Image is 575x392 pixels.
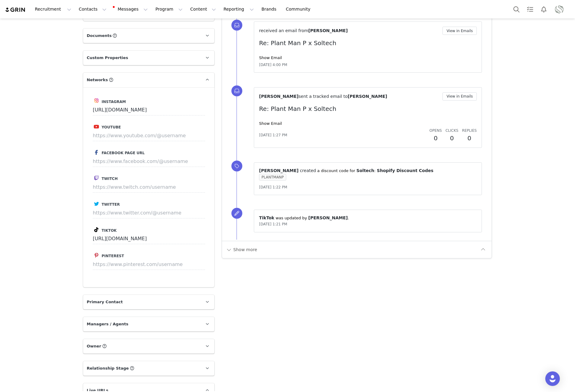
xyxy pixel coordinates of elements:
button: Contacts [75,2,110,16]
span: received an email from [259,28,308,33]
a: Show Email [259,55,282,60]
button: Messages [110,2,151,16]
input: https://www.twitch.com/username [93,182,205,193]
a: Show Email [259,121,282,126]
button: Program [152,2,186,16]
span: TikTok [259,215,274,220]
input: https://www.instagram.com/username [93,105,205,115]
span: Instagram [102,100,126,104]
span: Facebook Page URL [102,151,145,155]
div: Open Intercom Messenger [545,371,560,386]
span: PLANTMANP [259,174,286,181]
span: [PERSON_NAME] [259,94,298,99]
span: Twitch [102,177,118,181]
span: Relationship Stage [87,365,129,371]
input: https://www.pinterest.com/username [93,259,205,270]
p: ⁨ ⁩ was updated by ⁨ ⁩. [259,215,477,221]
h2: 0 [446,134,458,143]
p: ⁨ ⁩ ⁨ ⁩ a discount code for ⁨ ⁩: ⁨ ⁩ [259,168,477,174]
button: Notifications [537,2,550,16]
button: Content [187,2,220,16]
button: Search [510,2,523,16]
span: Soltech [356,168,374,173]
span: Replies [462,128,477,133]
span: Managers / Agents [87,321,128,327]
span: sent a tracked email to [298,94,348,99]
p: Re: Plant Man P x Soltech [259,104,477,113]
input: https://www.tiktok.com/@username [93,233,205,244]
span: Networks [87,77,108,83]
button: Recruitment [31,2,75,16]
span: [DATE] 1:21 PM [259,222,287,226]
span: created [300,168,316,173]
span: Opens [429,128,442,133]
input: https://www.facebook.com/@username [93,156,205,167]
button: View in Emails [442,92,477,101]
input: https://www.youtube.com/@username [93,130,205,141]
span: [DATE] 1:27 PM [259,132,287,138]
input: https://www.twitter.com/@username [93,208,205,218]
span: [PERSON_NAME] [308,28,348,33]
span: [PERSON_NAME] [259,168,298,173]
span: Youtube [102,125,121,129]
img: instagram.svg [94,98,99,103]
body: Rich Text Area. Press ALT-0 for help. [5,5,249,12]
h2: 0 [429,134,442,143]
button: Profile [551,5,570,14]
img: grin logo [5,7,26,13]
button: View in Emails [442,27,477,35]
img: 373d92af-71dc-4150-8488-e89ba5a75102.png [554,5,564,14]
a: Tasks [523,2,537,16]
span: Custom Properties [87,55,128,61]
span: [DATE] 1:22 PM [259,185,287,189]
span: Documents [87,33,112,39]
span: Twitter [102,202,120,207]
span: Pinterest [102,254,124,258]
span: Shopify Discount Codes [377,168,434,173]
span: [DATE] 4:00 PM [259,62,287,68]
span: [PERSON_NAME] [348,94,387,99]
p: Re: Plant Man P x Soltech [259,38,477,48]
span: Owner [87,343,101,349]
button: Show more [226,245,257,254]
a: Community [282,2,317,16]
button: Reporting [220,2,257,16]
h2: 0 [462,134,477,143]
span: Tiktok [102,228,117,233]
span: Primary Contact [87,299,123,305]
span: Clicks [446,128,458,133]
span: [PERSON_NAME] [308,215,348,220]
a: Brands [258,2,282,16]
